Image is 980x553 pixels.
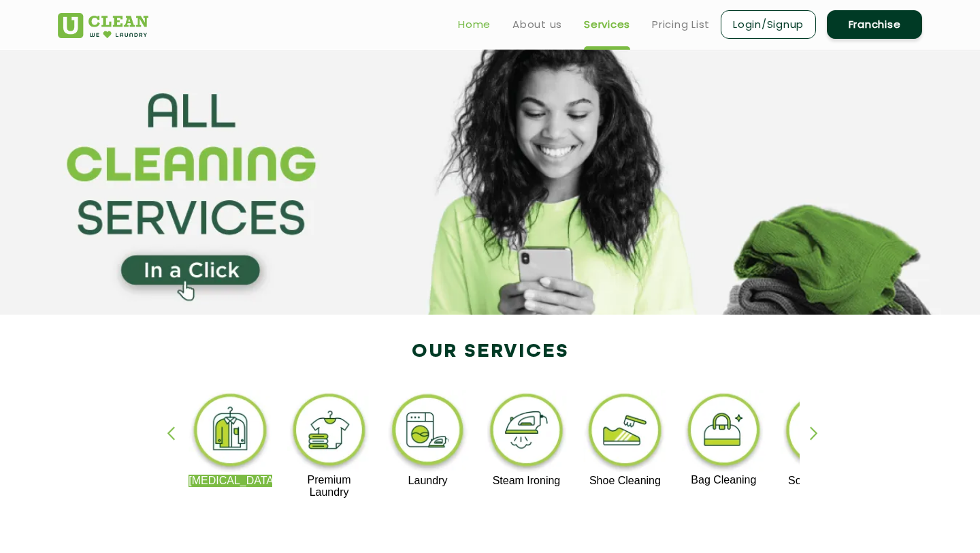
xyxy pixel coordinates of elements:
img: UClean Laundry and Dry Cleaning [58,13,148,38]
img: steam_ironing_11zon.webp [485,390,568,475]
p: Shoe Cleaning [583,475,667,487]
a: About us [512,16,562,33]
a: Services [584,16,630,33]
a: Home [458,16,491,33]
img: shoe_cleaning_11zon.webp [583,390,667,475]
img: premium_laundry_cleaning_11zon.webp [287,390,371,474]
p: Steam Ironing [485,475,568,487]
p: [MEDICAL_DATA] [189,475,272,487]
a: Franchise [827,10,922,39]
p: Laundry [386,475,470,487]
a: Login/Signup [721,10,816,39]
a: Pricing List [652,16,710,33]
p: Sofa Cleaning [781,475,864,487]
img: sofa_cleaning_11zon.webp [781,390,864,475]
p: Premium Laundry [287,474,371,499]
img: dry_cleaning_11zon.webp [189,390,272,475]
img: laundry_cleaning_11zon.webp [386,390,470,475]
p: Bag Cleaning [682,474,766,486]
img: bag_cleaning_11zon.webp [682,390,766,474]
